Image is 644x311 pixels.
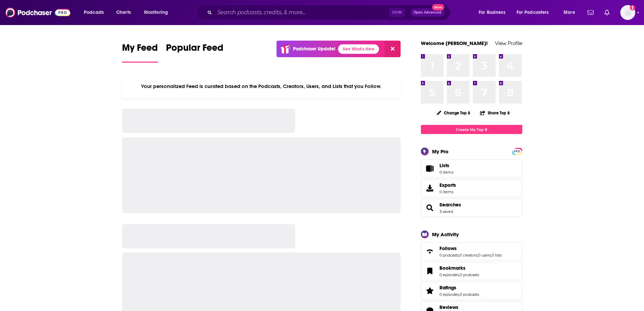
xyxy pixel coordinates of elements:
[439,292,459,297] a: 0 episodes
[413,11,442,14] span: Open Advanced
[459,272,460,277] span: ,
[620,5,635,20] img: User Profile
[432,231,459,238] div: My Activity
[122,75,401,98] div: Your personalized Feed is curated based on the Podcasts, Creators, Users, and Lists that you Follow.
[492,253,502,258] a: 0 lists
[410,8,445,17] button: Open AdvancedNew
[439,209,453,214] a: 3 saved
[423,164,437,173] span: Lists
[421,159,522,178] a: Lists
[439,272,459,277] a: 0 episodes
[421,125,522,134] a: Create My Top 8
[439,170,453,175] span: 0 items
[495,40,522,46] a: View Profile
[439,285,456,291] span: Ratings
[439,162,449,169] span: Lists
[513,149,521,154] a: PRO
[293,46,335,52] p: Podchaser Update!
[421,40,488,46] a: Welcome [PERSON_NAME]!
[423,266,437,276] a: Bookmarks
[432,148,449,155] div: My Pro
[439,182,456,188] span: Exports
[423,286,437,295] a: Ratings
[585,7,596,18] a: Show notifications dropdown
[491,253,492,258] span: ,
[421,282,522,300] span: Ratings
[460,292,479,297] a: 0 podcasts
[112,7,135,18] a: Charts
[439,253,459,258] a: 0 podcasts
[460,272,479,277] a: 0 podcasts
[5,6,70,19] img: Podchaser - Follow, Share and Rate Podcasts
[512,7,559,18] button: open menu
[459,253,477,258] a: 0 creators
[421,242,522,261] span: Follows
[480,106,510,119] button: Share Top 8
[477,253,478,258] span: ,
[122,42,158,63] a: My Feed
[439,285,479,291] a: Ratings
[215,7,389,18] input: Search podcasts, credits, & more...
[474,7,514,18] button: open menu
[389,8,405,17] span: Ctrl K
[559,7,583,18] button: open menu
[139,7,177,18] button: open menu
[421,262,522,280] span: Bookmarks
[338,44,379,54] a: See What's New
[144,8,168,17] span: Monitoring
[116,8,131,17] span: Charts
[439,304,458,310] span: Reviews
[620,5,635,20] span: Logged in as alisoncerri
[564,8,575,17] span: More
[439,245,457,251] span: Follows
[439,162,453,169] span: Lists
[620,5,635,20] button: Show profile menu
[439,304,479,310] a: Reviews
[439,190,456,194] span: 0 items
[478,253,491,258] a: 0 users
[421,199,522,217] span: Searches
[423,247,437,256] a: Follows
[432,4,444,10] span: New
[439,265,466,271] span: Bookmarks
[166,42,223,58] span: Popular Feed
[433,109,475,117] button: Change Top 8
[439,265,479,271] a: Bookmarks
[79,7,113,18] button: open menu
[439,245,502,251] a: Follows
[439,202,461,208] a: Searches
[423,183,437,193] span: Exports
[630,5,635,10] svg: Add a profile image
[602,7,612,18] a: Show notifications dropdown
[122,42,158,58] span: My Feed
[459,292,460,297] span: ,
[421,179,522,197] a: Exports
[84,8,104,17] span: Podcasts
[423,203,437,213] a: Searches
[517,8,549,17] span: For Podcasters
[166,42,223,63] a: Popular Feed
[202,5,457,20] div: Search podcasts, credits, & more...
[479,8,505,17] span: For Business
